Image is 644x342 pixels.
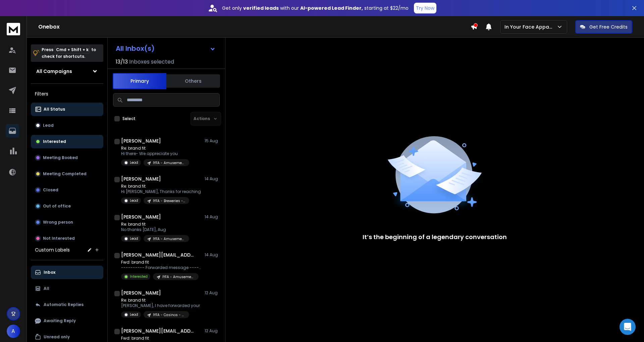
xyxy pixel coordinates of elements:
[121,252,195,258] h1: [PERSON_NAME][EMAIL_ADDRESS][DOMAIN_NAME]
[110,42,221,55] button: All Inbox(s)
[31,199,103,213] button: Out of office
[44,286,49,291] p: All
[31,119,103,132] button: Lead
[44,334,70,340] p: Unread only
[31,151,103,164] button: Meeting Booked
[7,325,20,338] button: A
[121,184,201,189] p: Re: brand fit
[121,298,200,303] p: Re: brand fit
[38,23,471,31] h1: Onebox
[121,336,202,341] p: Fwd: brand fit
[205,138,220,144] p: 15 Aug
[116,58,128,66] span: 13 / 13
[416,5,434,11] p: Try Now
[31,266,103,279] button: Inbox
[44,107,65,112] p: All Status
[122,116,136,121] label: Select
[121,265,202,270] p: ---------- Forwarded message --------- From: Kal
[121,227,189,232] p: No thanks [DATE], Aug
[130,274,148,279] p: Interested
[42,46,96,60] p: Press to check for shortcuts.
[43,123,54,128] p: Lead
[43,236,75,241] p: Not Interested
[130,198,138,203] p: Lead
[43,155,78,160] p: Meeting Booked
[121,151,189,156] p: Hi there- We appreciate you
[205,214,220,220] p: 14 Aug
[44,270,55,275] p: Inbox
[31,232,103,245] button: Not Interested
[121,138,161,144] h1: [PERSON_NAME]
[153,198,185,203] p: IYFA - Breweries - Lauren
[44,318,76,324] p: Awaiting Reply
[36,68,72,75] h1: All Campaigns
[153,312,185,317] p: IYFA - Casinos - Lauren
[121,328,195,334] h1: [PERSON_NAME][EMAIL_ADDRESS][DOMAIN_NAME]
[300,5,363,11] strong: AI-powered Lead Finder,
[121,176,161,182] h1: [PERSON_NAME]
[55,46,90,53] span: Cmd + Shift + k
[121,260,202,265] p: Fwd: brand fit
[504,24,556,30] p: In Your Face Apparel
[414,3,436,13] button: Try Now
[43,139,66,144] p: Interested
[31,314,103,328] button: Awaiting Reply
[153,160,185,165] p: IYFA - Amusement Parks and Venues - Lauren
[166,74,220,88] button: Others
[243,5,279,11] strong: verified leads
[31,103,103,116] button: All Status
[153,236,185,241] p: IYFA - Amusement Parks and Venues - Lauren
[113,73,166,89] button: Primary
[121,214,161,220] h1: [PERSON_NAME]
[7,23,20,35] img: logo
[130,236,138,241] p: Lead
[205,328,220,334] p: 12 Aug
[589,24,628,30] p: Get Free Credits
[129,58,174,66] h3: Inboxes selected
[43,220,73,225] p: Wrong person
[205,290,220,296] p: 12 Aug
[363,232,507,242] p: It’s the beginning of a legendary conversation
[121,290,161,296] h1: [PERSON_NAME]
[43,187,58,193] p: Closed
[121,146,189,151] p: Re: brand fit
[43,203,71,209] p: Out of office
[43,171,87,177] p: Meeting Completed
[31,183,103,197] button: Closed
[31,89,103,99] h3: Filters
[35,246,70,253] h3: Custom Labels
[205,176,220,182] p: 14 Aug
[44,302,84,307] p: Automatic Replies
[31,282,103,295] button: All
[130,312,138,317] p: Lead
[222,5,409,11] p: Get only with our starting at $22/mo
[162,274,195,279] p: IYFA - Amusement Parks and Venues - Lauren
[121,303,200,308] p: [PERSON_NAME], I have forwarded your
[31,216,103,229] button: Wrong person
[130,160,138,165] p: Lead
[31,135,103,148] button: Interested
[575,20,632,34] button: Get Free Credits
[31,167,103,181] button: Meeting Completed
[31,298,103,311] button: Automatic Replies
[205,252,220,258] p: 14 Aug
[121,222,189,227] p: Re: brand fit
[116,45,155,52] h1: All Inbox(s)
[31,65,103,78] button: All Campaigns
[620,319,636,335] div: Open Intercom Messenger
[121,189,201,194] p: Hi [PERSON_NAME], Thanks for reaching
